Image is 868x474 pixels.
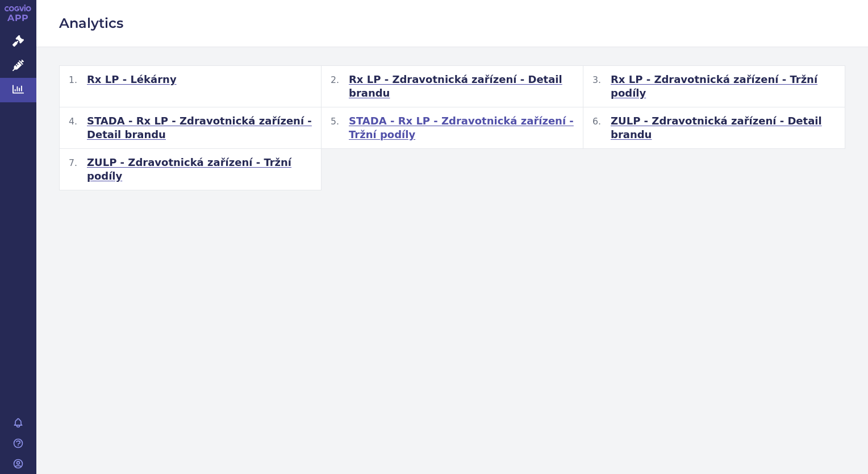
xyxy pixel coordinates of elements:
button: Rx LP - Zdravotnická zařízení - Detail brandu [322,66,583,107]
button: ZULP - Zdravotnická zařízení - Tržní podíly [60,149,322,190]
span: Rx LP - Zdravotnická zařízení - Detail brandu [349,73,574,100]
button: ZULP - Zdravotnická zařízení - Detail brandu [583,107,845,149]
h2: Analytics [59,14,845,33]
span: Rx LP - Zdravotnická zařízení - Tržní podíly [611,73,836,100]
button: Rx LP - Lékárny [60,66,322,107]
span: Rx LP - Lékárny [87,73,177,86]
button: Rx LP - Zdravotnická zařízení - Tržní podíly [583,66,845,107]
span: ZULP - Zdravotnická zařízení - Tržní podíly [87,156,312,183]
button: STADA - Rx LP - Zdravotnická zařízení - Tržní podíly [322,107,583,149]
button: STADA - Rx LP - Zdravotnická zařízení - Detail brandu [60,107,322,149]
span: ZULP - Zdravotnická zařízení - Detail brandu [611,114,836,142]
span: STADA - Rx LP - Zdravotnická zařízení - Tržní podíly [349,114,574,142]
span: STADA - Rx LP - Zdravotnická zařízení - Detail brandu [87,114,312,142]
